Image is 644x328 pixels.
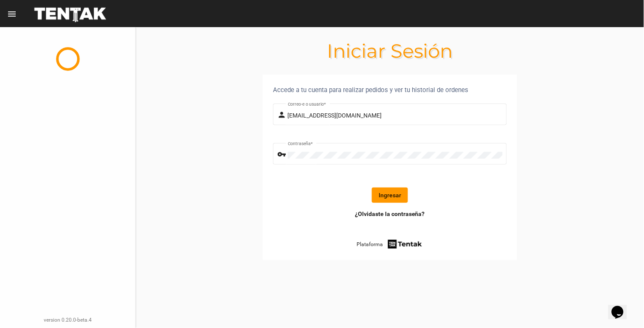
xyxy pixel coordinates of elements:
[273,85,507,95] div: Accede a tu cuenta para realizar pedidos y ver tu historial de ordenes
[7,316,129,324] div: version 0.20.0-beta.4
[357,238,423,250] a: Plataforma
[278,110,288,120] mat-icon: person
[7,9,17,19] mat-icon: menu
[608,294,636,320] iframe: chat widget
[355,210,425,218] a: ¿Olvidaste la contraseña?
[278,149,288,160] mat-icon: vpn_key
[372,188,408,203] button: Ingresar
[357,240,383,249] span: Plataforma
[136,44,644,58] h1: Iniciar Sesión
[387,238,423,250] img: tentak-firm.png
